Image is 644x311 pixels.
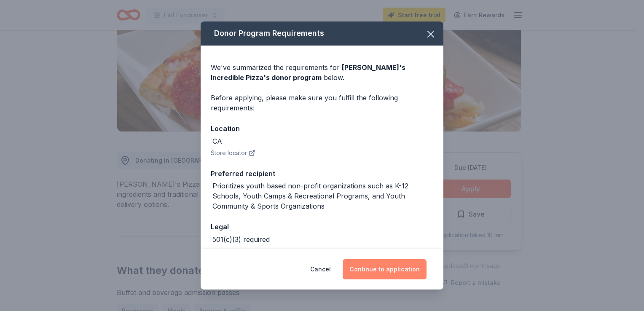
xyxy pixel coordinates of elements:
div: 501(c)(3) required [212,234,270,244]
div: We've summarized the requirements for below. [211,62,433,83]
div: Preferred recipient [211,168,433,179]
div: Location [211,123,433,134]
div: Prioritizes youth based non-profit organizations such as K-12 Schools, Youth Camps & Recreational... [212,181,433,211]
div: Before applying, please make sure you fulfill the following requirements: [211,93,433,113]
button: Store locator [211,148,255,158]
button: Cancel [310,259,331,279]
div: CA [212,136,222,146]
button: Continue to application [343,259,427,279]
div: Donor Program Requirements [201,21,443,46]
div: Legal [211,221,433,232]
